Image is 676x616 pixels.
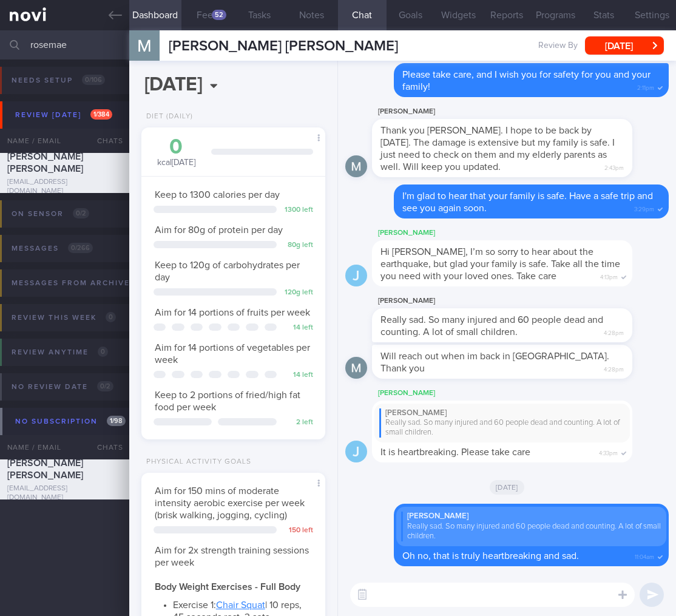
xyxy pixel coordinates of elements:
[155,260,300,282] span: Keep to 120g of carbohydrates per day
[8,310,119,326] div: Review this week
[155,546,309,567] span: Aim for 2x strength training sessions per week
[155,390,300,412] span: Keep to 2 portions of fried/high fat food per week
[599,446,618,458] span: 4:33pm
[372,386,669,401] div: [PERSON_NAME]
[7,484,122,503] div: [EMAIL_ADDRESS][DOMAIN_NAME]
[283,206,313,215] div: 1300 left
[12,413,129,430] div: No subscription
[283,526,313,535] div: 150 left
[141,458,251,467] div: Physical Activity Goals
[216,600,265,610] a: Chair Squat
[283,371,313,380] div: 14 left
[97,381,113,391] span: 0 / 2
[635,550,654,561] span: 11:04am
[73,208,89,218] span: 0 / 2
[90,109,112,120] span: 1 / 384
[82,75,105,85] span: 0 / 106
[380,126,615,172] span: Thank you [PERSON_NAME]. I hope to be back by [DATE]. The damage is extensive but my family is sa...
[155,582,300,592] strong: Body Weight Exercises - Full Body
[155,308,310,317] span: Aim for 14 portions of fruits per week
[155,225,283,235] span: Aim for 80g of protein per day
[107,416,126,426] span: 1 / 98
[379,418,625,438] div: Really sad. So many injured and 60 people dead and counting. A lot of small children.
[604,326,624,337] span: 4:28pm
[380,447,530,457] span: It is heartbreaking. Please take care
[380,247,620,281] span: Hi [PERSON_NAME], I’m so sorry to hear about the earthquake, but glad your family is safe. Take a...
[402,551,579,561] span: Oh no, that is truly heartbreaking and sad.
[283,241,313,250] div: 80 g left
[8,72,108,89] div: Needs setup
[8,344,111,360] div: Review anytime
[155,190,280,200] span: Keep to 1300 calories per day
[141,112,193,121] div: Diet (Daily)
[283,323,313,333] div: 14 left
[372,104,669,119] div: [PERSON_NAME]
[401,512,661,521] div: [PERSON_NAME]
[12,107,115,123] div: Review [DATE]
[154,137,199,169] div: kcal [DATE]
[154,137,199,158] div: 0
[402,191,653,213] span: I'm glad to hear that your family is safe. Have a safe trip and see you again soon.
[345,265,367,287] div: J
[634,202,654,214] span: 3:29pm
[490,480,524,495] span: [DATE]
[81,435,129,459] div: Chats
[8,206,92,222] div: On sensor
[106,312,116,322] span: 0
[604,161,624,172] span: 2:43pm
[345,441,367,463] div: J
[401,522,661,542] div: Really sad. So many injured and 60 people dead and counting. A lot of small children.
[372,294,669,308] div: [PERSON_NAME]
[380,351,609,373] span: Will reach out when im back in [GEOGRAPHIC_DATA]. Thank you
[600,270,618,282] span: 4:13pm
[402,70,651,92] span: Please take care, and I wish you for safety for you and your family!
[380,315,603,337] span: Really sad. So many injured and 60 people dead and counting. A lot of small children.
[283,418,313,427] div: 2 left
[68,243,93,253] span: 0 / 266
[7,178,122,196] div: [EMAIL_ADDRESS][DOMAIN_NAME]
[98,347,108,357] span: 0
[637,81,654,92] span: 2:11pm
[8,379,117,395] div: No review date
[604,362,624,374] span: 4:28pm
[7,152,83,174] span: [PERSON_NAME] [PERSON_NAME]
[81,129,129,153] div: Chats
[155,343,310,365] span: Aim for 14 portions of vegetables per week
[283,288,313,297] div: 120 g left
[538,41,578,52] span: Review By
[169,39,398,53] span: [PERSON_NAME] [PERSON_NAME]
[212,10,226,20] div: 52
[379,408,625,418] div: [PERSON_NAME]
[8,275,167,291] div: Messages from Archived
[7,458,83,480] span: [PERSON_NAME] [PERSON_NAME]
[372,226,669,240] div: [PERSON_NAME]
[8,240,96,257] div: Messages
[155,486,305,520] span: Aim for 150 mins of moderate intensity aerobic exercise per week (brisk walking, jogging, cycling)
[585,36,664,55] button: [DATE]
